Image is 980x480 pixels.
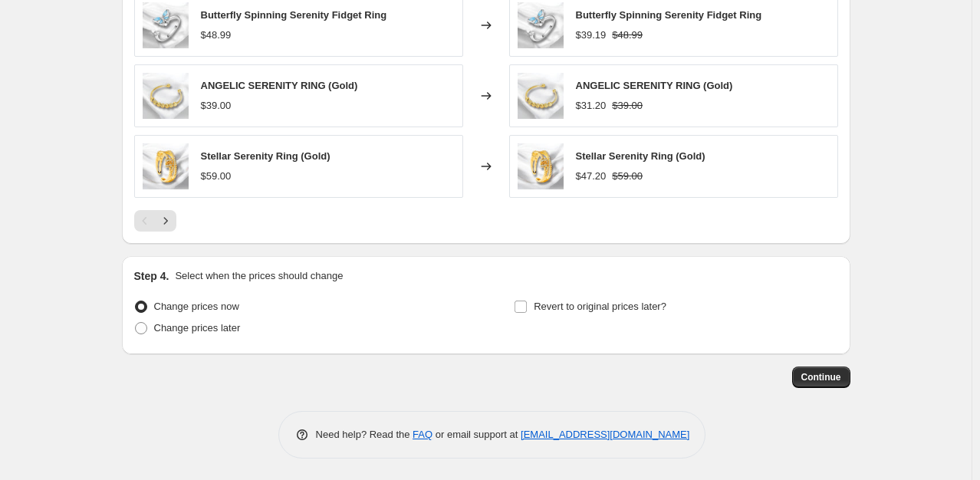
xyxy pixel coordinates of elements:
img: stellar-serenity-ring-fidget-rings-273_80x.webp [518,143,564,189]
div: $39.00 [201,98,232,113]
span: Stellar Serenity Ring (Gold) [576,150,705,162]
img: angelic-serenity-ring-gold-910_80x.webp [143,73,189,119]
h2: Step 4. [134,268,169,284]
span: or email support at [432,429,521,440]
img: angelic-serenity-ring-gold-910_80x.webp [518,73,564,119]
div: $59.00 [201,169,232,184]
div: $31.20 [576,98,607,113]
div: $48.99 [201,28,232,43]
button: Next [155,210,176,232]
div: $47.20 [576,169,607,184]
strike: $48.99 [612,28,643,43]
strike: $59.00 [612,169,643,184]
strike: $39.00 [612,98,643,113]
span: Need help? Read the [316,429,413,440]
span: Butterfly Spinning Serenity Fidget Ring [576,9,762,21]
img: butterfly-spinning-serenity-fidget-ring-800_80x.webp [518,2,564,48]
a: [EMAIL_ADDRESS][DOMAIN_NAME] [521,429,689,440]
span: Continue [801,371,841,383]
span: Butterfly Spinning Serenity Fidget Ring [201,9,387,21]
nav: Pagination [134,210,176,232]
img: stellar-serenity-ring-fidget-rings-273_80x.webp [143,143,189,189]
span: Revert to original prices later? [534,301,666,312]
img: butterfly-spinning-serenity-fidget-ring-800_80x.webp [143,2,189,48]
span: Stellar Serenity Ring (Gold) [201,150,331,162]
span: ANGELIC SERENITY RING (Gold) [201,80,358,91]
span: Change prices now [154,301,239,312]
span: Change prices later [154,322,241,334]
div: $39.19 [576,28,607,43]
button: Continue [792,367,850,388]
span: ANGELIC SERENITY RING (Gold) [576,80,733,91]
a: FAQ [413,429,432,440]
p: Select when the prices should change [175,268,343,284]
